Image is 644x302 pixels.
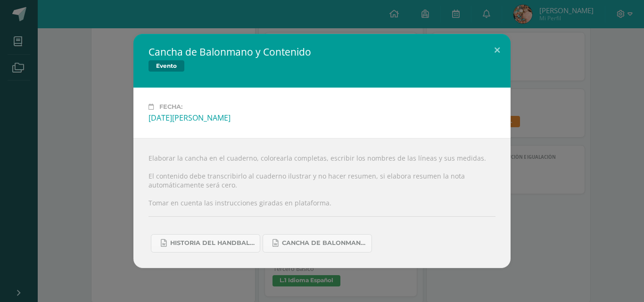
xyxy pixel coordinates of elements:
[149,60,184,72] span: Evento
[149,113,495,123] div: [DATE][PERSON_NAME]
[149,45,311,58] h2: Cancha de Balonmano y Contenido
[151,234,260,253] a: Historia del handball.docx
[263,234,372,253] a: Cancha de Balonmano.docx
[282,239,367,247] span: Cancha de Balonmano.docx
[133,138,511,268] div: Elaborar la cancha en el cuaderno, colorearla completas, escribir los nombres de las líneas y sus...
[170,239,255,247] span: Historia del handball.docx
[159,103,182,110] span: Fecha:
[484,34,511,66] button: Close (Esc)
